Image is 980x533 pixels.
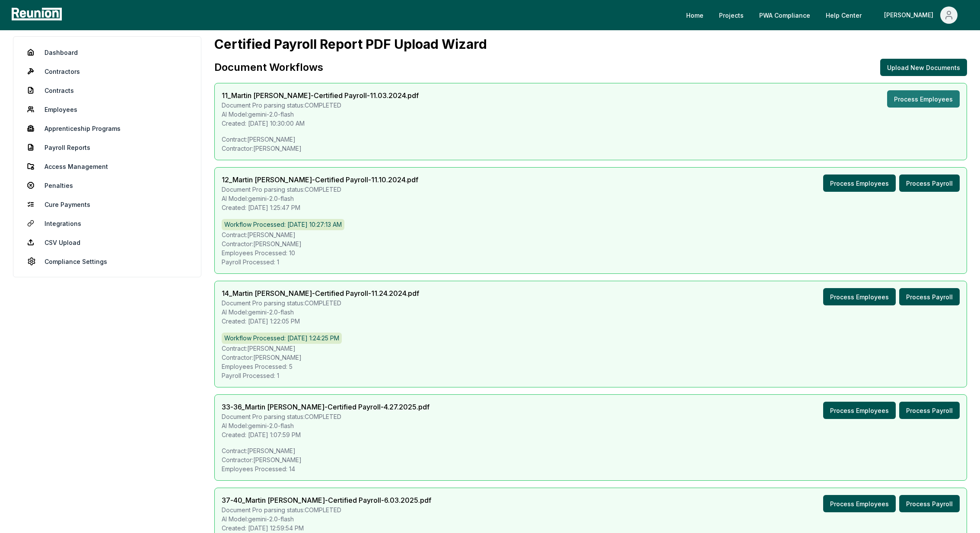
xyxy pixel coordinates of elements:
[20,101,194,118] a: Employees
[222,514,431,523] p: AI Model: gemini-2.0-flash
[222,248,960,257] p: Employees Processed: 10
[222,174,418,185] h3: 12_Martin [PERSON_NAME]-Certified Payroll-11.10.2024.pdf
[823,174,896,192] button: Process Employees
[20,120,194,137] a: Apprenticeship Programs
[222,298,419,308] p: Document Pro parsing status: COMPLETED
[222,219,344,230] div: Workflow Processed: [DATE] 10:27:13 AM
[222,90,419,101] h3: 11_Martin [PERSON_NAME]-Certified Payroll-11.03.2024.pdf
[712,6,751,24] a: Projects
[899,288,960,305] button: Process Payroll
[20,63,194,80] a: Contractors
[20,215,194,232] a: Integrations
[823,495,896,512] button: Process Employees
[222,119,419,128] p: Created: [DATE] 10:30:00 AM
[679,6,710,24] a: Home
[899,174,960,192] button: Process Payroll
[222,523,431,533] p: Created: [DATE] 12:59:54 PM
[823,288,896,305] button: Process Employees
[20,196,194,213] a: Cure Payments
[222,333,342,344] div: Workflow Processed: [DATE] 1:24:25 PM
[20,234,194,251] a: CSV Upload
[222,371,960,380] p: Payroll Processed: 1
[887,90,960,108] button: Process Employees
[222,230,960,239] p: Contract: [PERSON_NAME]
[222,464,960,473] p: Employees Processed: 14
[214,60,323,74] h1: Document Workflows
[222,144,960,153] p: Contractor: [PERSON_NAME]
[222,110,419,119] p: AI Model: gemini-2.0-flash
[222,344,960,353] p: Contract: [PERSON_NAME]
[899,495,960,512] button: Process Payroll
[222,455,960,464] p: Contractor: [PERSON_NAME]
[20,253,194,270] a: Compliance Settings
[222,421,430,430] p: AI Model: gemini-2.0-flash
[222,194,418,203] p: AI Model: gemini-2.0-flash
[222,362,960,371] p: Employees Processed: 5
[222,203,418,212] p: Created: [DATE] 1:25:47 PM
[222,412,430,421] p: Document Pro parsing status: COMPLETED
[20,158,194,175] a: Access Management
[222,135,960,144] p: Contract: [PERSON_NAME]
[679,6,971,24] nav: Main
[20,177,194,194] a: Penalties
[880,59,967,76] button: Upload New Documents
[20,44,194,61] a: Dashboard
[752,6,817,24] a: PWA Compliance
[20,139,194,156] a: Payroll Reports
[222,495,431,505] h3: 37-40_Martin [PERSON_NAME]-Certified Payroll-6.03.2025.pdf
[222,257,960,266] p: Payroll Processed: 1
[222,402,430,412] h3: 33-36_Martin [PERSON_NAME]-Certified Payroll-4.27.2025.pdf
[877,6,964,24] button: [PERSON_NAME]
[222,353,960,362] p: Contractor: [PERSON_NAME]
[823,402,896,419] button: Process Employees
[884,6,937,24] div: [PERSON_NAME]
[20,82,194,99] a: Contracts
[222,101,419,110] p: Document Pro parsing status: COMPLETED
[222,446,960,455] p: Contract: [PERSON_NAME]
[222,288,419,298] h3: 14_Martin [PERSON_NAME]-Certified Payroll-11.24.2024.pdf
[222,505,431,514] p: Document Pro parsing status: COMPLETED
[899,402,960,419] button: Process Payroll
[214,36,967,52] h1: Certified Payroll Report PDF Upload Wizard
[222,317,419,326] p: Created: [DATE] 1:22:05 PM
[222,308,419,317] p: AI Model: gemini-2.0-flash
[222,239,960,248] p: Contractor: [PERSON_NAME]
[222,430,430,439] p: Created: [DATE] 1:07:59 PM
[222,185,418,194] p: Document Pro parsing status: COMPLETED
[819,6,869,24] a: Help Center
